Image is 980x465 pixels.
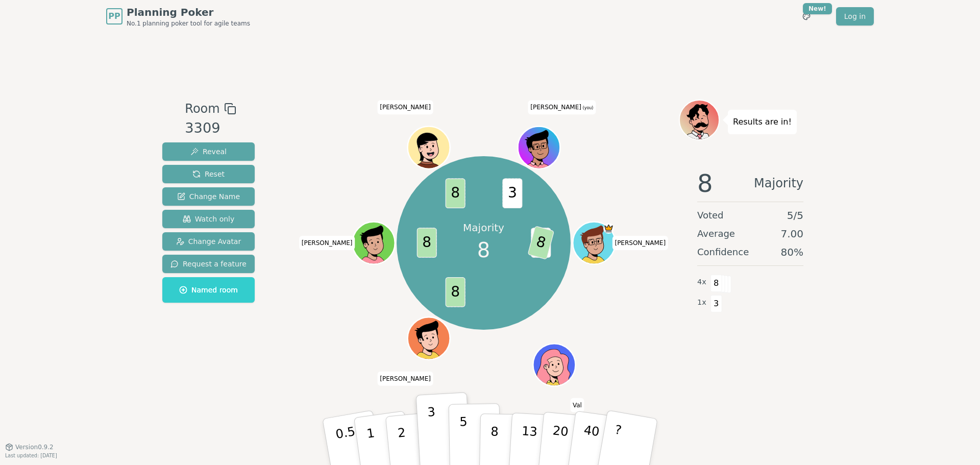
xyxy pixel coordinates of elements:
[733,115,792,129] p: Results are in!
[190,146,227,157] span: Reveal
[183,214,235,224] span: Watch only
[177,191,240,202] span: Change Name
[377,100,433,114] span: Click to change your name
[162,187,255,206] button: Change Name
[162,165,255,183] button: Reset
[697,245,749,259] span: Confidence
[528,100,596,114] span: Click to change your name
[162,277,255,303] button: Named room
[15,443,54,451] span: Version 0.9.2
[162,255,255,273] button: Request a feature
[445,277,465,307] span: 8
[185,100,219,118] span: Room
[519,128,558,167] button: Click to change your avatar
[299,236,355,250] span: Click to change your name
[463,221,504,235] p: Majority
[780,227,803,241] span: 7.00
[570,398,584,412] span: Click to change your name
[697,208,724,223] span: Voted
[185,118,236,139] div: 3309
[108,10,120,22] span: PP
[377,371,433,385] span: Click to change your name
[612,236,668,250] span: Click to change your name
[781,245,803,259] span: 80 %
[162,232,255,251] button: Change Avatar
[192,169,225,179] span: Reset
[502,179,522,209] span: 3
[710,275,722,292] span: 8
[836,7,874,26] a: Log in
[710,295,722,312] span: 3
[697,227,735,241] span: Average
[5,453,57,458] span: Last updated: [DATE]
[170,259,247,269] span: Request a feature
[787,208,803,223] span: 5 / 5
[5,443,54,451] button: Version0.9.2
[797,7,816,26] button: New!
[127,19,250,28] span: No.1 planning poker tool for agile teams
[179,285,238,295] span: Named room
[527,226,554,260] span: 8
[106,5,250,28] a: PPPlanning PokerNo.1 planning poker tool for agile teams
[477,235,490,265] span: 8
[803,3,832,14] div: New!
[603,223,614,234] span: spencer is the host
[697,297,706,308] span: 1 x
[176,236,241,247] span: Change Avatar
[162,142,255,161] button: Reveal
[162,210,255,228] button: Watch only
[416,228,436,258] span: 8
[754,171,803,195] span: Majority
[581,106,594,110] span: (you)
[445,179,465,209] span: 8
[697,171,713,195] span: 8
[697,277,706,288] span: 4 x
[427,405,438,460] p: 3
[127,5,250,19] span: Planning Poker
